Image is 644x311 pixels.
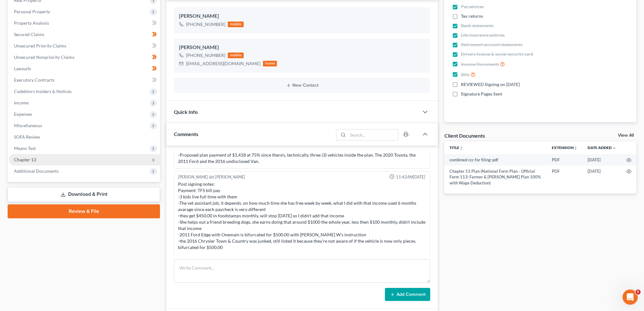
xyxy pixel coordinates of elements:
[612,146,616,150] i: expand_more
[461,13,483,19] span: Tax returns
[547,165,583,189] td: PDF
[14,157,36,162] span: Chapter 13
[14,89,72,94] span: Codebtors Insiders & Notices
[552,145,577,150] a: Extensionunfold_more
[385,288,430,301] button: Add Comment
[461,32,504,38] span: Life insurance policies
[461,72,469,78] span: Bills
[14,146,36,151] span: Means Test
[174,109,198,115] span: Quick Info
[9,29,160,40] a: Secured Claims
[348,129,398,140] input: Search...
[8,204,160,218] a: Review & File
[14,100,29,105] span: Income
[186,60,260,67] div: [EMAIL_ADDRESS][DOMAIN_NAME]
[9,74,160,86] a: Executory Contracts
[228,53,244,58] div: mobile
[14,123,42,128] span: Miscellaneous
[459,146,463,150] i: unfold_more
[14,66,31,71] span: Lawsuits
[14,54,74,60] span: Unsecured Nonpriority Claims
[574,146,577,150] i: unfold_more
[583,154,621,165] td: [DATE]
[9,52,160,63] a: Unsecured Nonpriority Claims
[14,77,54,83] span: Executory Contracts
[14,134,40,140] span: SOFA Review
[444,154,547,165] td: combined ccc for filing-pdf
[14,43,66,48] span: Unsecured Priority Claims
[449,145,463,150] a: Titleunfold_more
[583,165,621,189] td: [DATE]
[178,181,426,251] div: Post signing notes: Payment: TFS bill pay -3 kids live full time with them -The vet assistant job...
[14,32,44,37] span: Secured Claims
[461,41,522,48] span: Retirement account statements
[622,289,638,305] iframe: Intercom live chat
[263,61,277,66] div: home
[461,22,493,29] span: Bank statements
[174,131,198,137] span: Comments
[9,131,160,143] a: SOFA Review
[396,174,425,180] span: 11:42AM[DATE]
[9,63,160,74] a: Lawsuits
[547,154,583,165] td: PDF
[588,145,616,150] a: Date Added expand_more
[186,21,225,28] div: [PHONE_NUMBER]
[14,9,50,14] span: Personal Property
[444,132,485,139] div: Client Documents
[186,52,225,59] div: [PHONE_NUMBER]
[461,91,502,97] span: Signature Pages Sent
[14,20,49,26] span: Property Analysis
[461,3,483,10] span: Pay advices
[178,174,245,180] div: [PERSON_NAME] del [PERSON_NAME]
[14,168,59,174] span: Additional Documents
[618,133,634,138] a: View All
[461,61,499,67] span: Income Documents
[14,111,32,117] span: Expenses
[179,44,425,51] div: [PERSON_NAME]
[228,22,244,27] div: mobile
[179,12,425,20] div: [PERSON_NAME]
[461,51,533,57] span: Drivers license & social security card
[461,81,520,88] span: REVIEWED Signing on [DATE]
[635,289,641,295] span: 5
[9,17,160,29] a: Property Analysis
[8,187,160,202] a: Download & Print
[9,40,160,52] a: Unsecured Priority Claims
[179,83,425,88] button: New Contact
[444,165,547,189] td: Chapter 13 Plan (National Form Plan - Official Form 113: Farmer & [PERSON_NAME] Plan 100% with Wa...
